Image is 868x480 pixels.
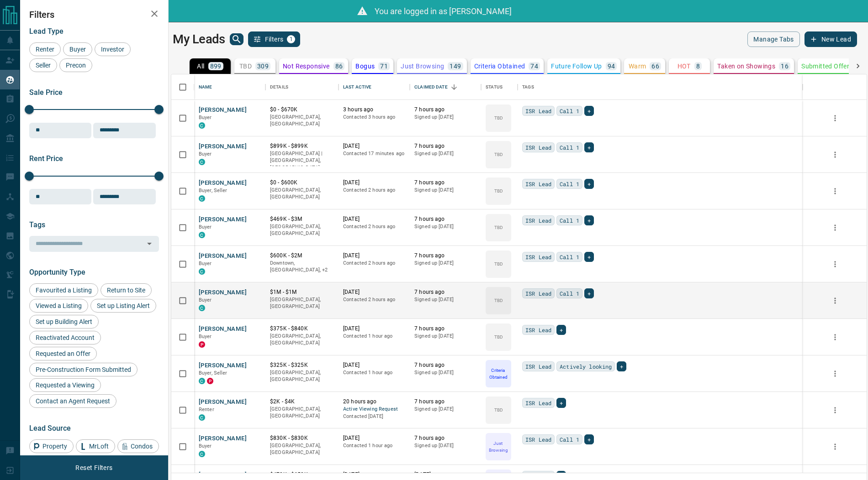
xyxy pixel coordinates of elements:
p: Signed up [DATE] [414,187,476,194]
div: + [556,398,566,408]
span: + [587,143,591,152]
p: Signed up [DATE] [414,296,476,303]
button: [PERSON_NAME] [199,142,247,151]
p: Taken on Showings [717,63,775,69]
p: Contacted 3 hours ago [343,114,405,121]
p: HOT [677,63,691,69]
p: TBD [494,151,503,158]
span: ISR Lead [525,435,551,444]
p: $899K - $899K [270,142,334,150]
span: Lead Type [29,27,64,36]
span: Buyer [66,46,89,53]
span: Favourited a Listing [32,287,95,294]
span: Contact an Agent Request [32,397,113,405]
div: + [556,325,566,335]
button: Open [143,237,156,250]
span: Call 1 [560,252,579,261]
div: MrLoft [76,439,115,453]
span: Call 1 [560,435,579,444]
p: 7 hours ago [414,434,476,442]
span: + [620,362,623,371]
span: Buyer [199,115,212,120]
p: TBD [494,115,503,121]
div: Pre-Construction Form Submitted [29,363,138,376]
button: [PERSON_NAME] [199,215,247,224]
p: TBD [494,261,503,267]
div: Status [481,74,518,100]
p: 7 hours ago [414,325,476,333]
p: $325K - $325K [270,361,334,369]
p: $1M - $1M [270,288,334,296]
div: Name [194,74,265,100]
p: 16 [781,63,789,69]
p: Contacted 2 hours ago [343,223,405,230]
div: Tags [518,74,803,100]
div: Precon [59,58,92,72]
p: TBD [494,407,503,413]
span: ISR Lead [525,252,551,261]
p: Signed up [DATE] [414,406,476,413]
p: [DATE] [343,288,405,296]
p: [GEOGRAPHIC_DATA] | [GEOGRAPHIC_DATA], [GEOGRAPHIC_DATA] [270,150,334,172]
span: Buyer [199,151,212,157]
button: more [828,367,842,381]
span: Tags [29,220,45,229]
div: Name [199,74,212,100]
p: Just Browsing [487,440,510,454]
p: [GEOGRAPHIC_DATA], [GEOGRAPHIC_DATA] [270,296,334,310]
div: Set up Listing Alert [90,299,156,313]
span: Seller [32,62,54,69]
button: more [828,440,842,454]
span: Call 1 [560,106,579,115]
p: [DATE] [343,252,405,260]
div: Tags [522,74,534,100]
button: [PERSON_NAME] [199,252,247,261]
span: Reactivated Account [32,334,98,341]
p: Contacted 2 hours ago [343,187,405,194]
span: Buyer [199,224,212,230]
span: Active Viewing Request [343,406,405,413]
button: search button [230,33,243,45]
p: Bogus [355,63,375,69]
span: 1 [288,36,294,42]
span: ISR Lead [525,398,551,407]
p: Contacted 2 hours ago [343,260,405,267]
p: All [197,63,204,69]
span: Buyer [199,297,212,303]
button: [PERSON_NAME] [199,434,247,443]
span: + [560,325,563,334]
button: [PERSON_NAME] [199,106,247,115]
span: ISR Lead [525,325,551,334]
p: 94 [608,63,615,69]
span: Call 1 [560,289,579,298]
span: + [560,398,563,407]
p: 74 [530,63,538,69]
p: 7 hours ago [414,252,476,260]
span: Return to Site [104,287,148,294]
button: more [828,148,842,162]
div: property.ca [199,341,205,348]
p: 7 hours ago [414,361,476,369]
div: Renter [29,42,61,56]
div: condos.ca [199,305,205,311]
span: Actively looking [560,362,612,371]
p: 7 hours ago [414,179,476,187]
button: more [828,330,842,344]
p: 66 [651,63,659,69]
div: Details [265,74,339,100]
span: + [587,216,591,225]
div: Requested a Viewing [29,378,101,392]
p: Contacted 1 hour ago [343,442,405,449]
span: + [587,252,591,261]
button: more [828,403,842,417]
span: Buyer, Seller [199,188,228,193]
p: Criteria Obtained [487,367,510,381]
button: [PERSON_NAME] [199,471,247,480]
button: Sort [448,81,460,94]
p: Signed up [DATE] [414,223,476,230]
span: Investor [98,46,127,53]
p: 7 hours ago [414,398,476,406]
p: [DATE] [343,179,405,187]
div: condos.ca [199,451,205,457]
p: Contacted 17 minutes ago [343,150,405,157]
